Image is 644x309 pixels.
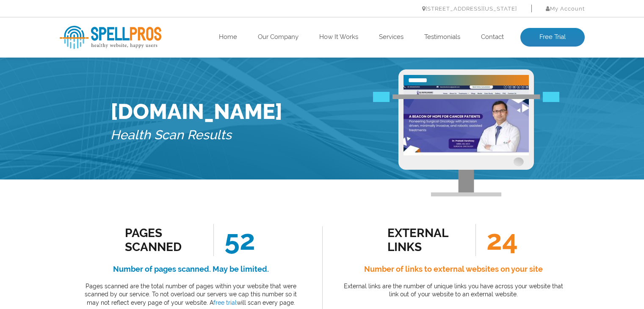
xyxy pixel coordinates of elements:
[111,99,282,124] h1: [DOMAIN_NAME]
[341,262,566,276] h4: Number of links to external websites on your site
[79,282,303,307] p: Pages scanned are the total number of pages within your website that were scanned by our service....
[213,299,237,306] a: free trial
[475,224,518,256] span: 24
[373,92,559,102] img: Free Webiste Analysis
[79,262,303,276] h4: Number of pages scanned. May be limited.
[387,226,464,254] div: external links
[341,282,566,299] p: External links are the number of unique links you have across your website that link out of your ...
[111,124,282,146] h5: Health Scan Results
[404,86,529,155] img: Free Website Analysis
[213,224,255,256] span: 52
[125,226,202,254] div: Pages Scanned
[398,69,534,196] img: Free Webiste Analysis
